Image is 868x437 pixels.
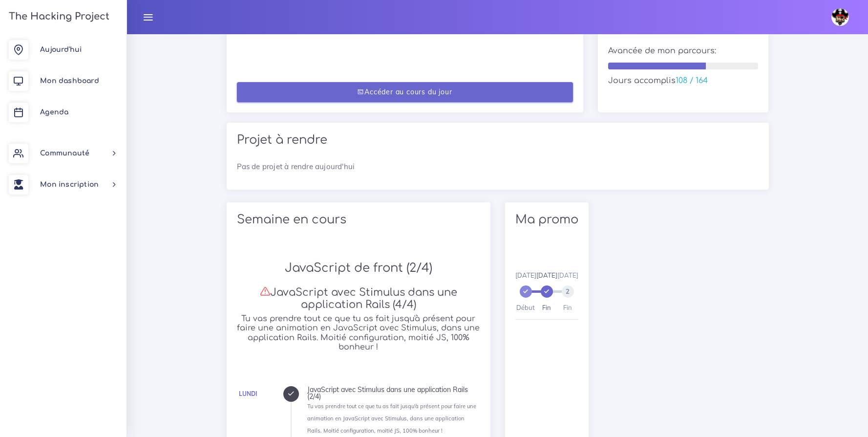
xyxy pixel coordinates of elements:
[6,11,109,22] h3: The Hacking Project
[237,213,480,227] h2: Semaine en cours
[307,386,480,400] div: JavaScript avec Stimulus dans une application Rails (2/4)
[237,286,480,311] h3: JavaScript avec Stimulus dans une application Rails (4/4)
[557,271,578,279] span: [DATE]
[562,285,574,298] span: 2
[541,285,553,298] span: 1
[237,261,480,275] h2: JavaScript de front (2/4)
[515,271,536,279] span: [DATE]
[520,285,532,298] span: 0
[237,133,759,147] h2: Projet à rendre
[563,304,572,311] span: Fin
[515,213,578,227] h2: Ma promo
[237,82,573,102] a: Accéder au cours du jour
[516,304,535,311] span: Début
[237,314,480,352] h5: Tu vas prendre tout ce que tu as fait jusqu'à présent pour faire une animation en JavaScript avec...
[40,109,68,116] span: Agenda
[40,181,99,188] span: Mon inscription
[40,77,99,85] span: Mon dashboard
[40,46,82,53] span: Aujourd'hui
[307,403,476,434] small: Tu vas prendre tout ce que tu as fait jusqu'à présent pour faire une animation en JavaScript avec...
[676,76,708,85] span: 108 / 164
[536,271,557,279] span: [DATE]
[40,150,89,157] span: Communauté
[608,46,759,56] h5: Avancée de mon parcours:
[237,161,759,173] p: Pas de projet à rendre aujourd'hui
[542,304,551,311] span: Fin
[831,8,849,26] img: avatar
[608,76,759,86] h5: Jours accomplis
[239,390,257,397] a: Lundi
